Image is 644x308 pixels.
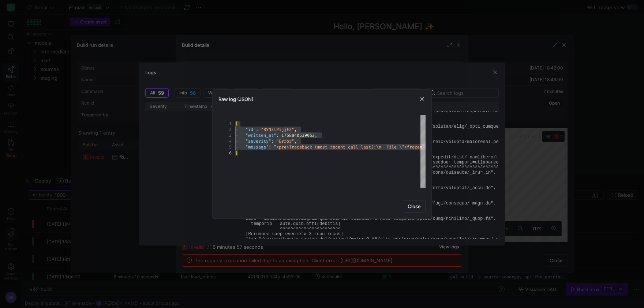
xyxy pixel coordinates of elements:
div: 4 [218,138,232,144]
div: 2 [218,127,232,132]
div: 3 [218,132,232,138]
span: : [271,138,274,144]
span: Close [408,203,421,209]
h3: Raw log (JSON) [218,96,254,102]
span: : [256,127,258,132]
span: "written_at" [246,132,276,138]
div: 1 [218,121,232,127]
div: 5 [218,144,232,150]
span: "<pre>Traceback (most recent call last):\n File \ [274,144,402,150]
span: "message" [246,144,269,150]
span: "<frozen runpy>\", line 198, in _run_module_as_mai [402,144,530,150]
span: : [276,132,279,138]
span: : [269,144,271,150]
span: "RYNzlPijjF2" [261,127,294,132]
span: , [294,138,297,144]
button: Close [403,200,426,213]
span: { [235,121,238,127]
span: 1758840539052 [281,132,315,138]
span: "Error" [276,138,294,144]
span: "id" [246,127,256,132]
span: } [235,150,238,156]
span: "severity" [246,138,271,144]
span: , [315,132,317,138]
div: 6 [218,150,232,156]
span: , [294,127,297,132]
